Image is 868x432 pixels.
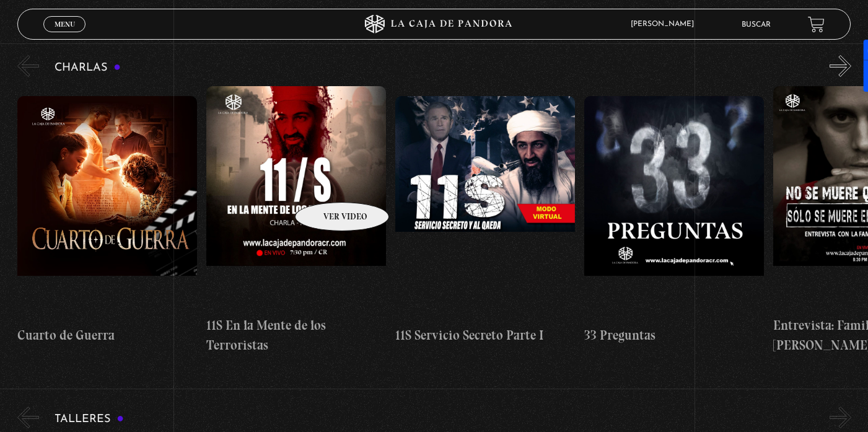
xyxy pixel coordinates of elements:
[17,86,197,355] a: Cuarto de Guerra
[55,20,75,28] span: Menu
[17,55,39,77] button: Previous
[50,31,79,40] span: Cerrar
[830,55,851,77] button: Next
[395,86,575,355] a: 11S Servicio Secreto Parte I
[742,21,771,29] a: Buscar
[830,407,851,428] button: Next
[206,315,386,355] h4: 11S En la Mente de los Terroristas
[625,20,706,28] span: [PERSON_NAME]
[584,86,764,355] a: 33 Preguntas
[55,62,121,74] h3: Charlas
[206,86,386,355] a: 11S En la Mente de los Terroristas
[55,413,124,425] h3: Talleres
[395,325,575,345] h4: 11S Servicio Secreto Parte I
[584,325,764,345] h4: 33 Preguntas
[808,15,825,32] a: View your shopping cart
[17,407,39,428] button: Previous
[17,325,197,345] h4: Cuarto de Guerra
